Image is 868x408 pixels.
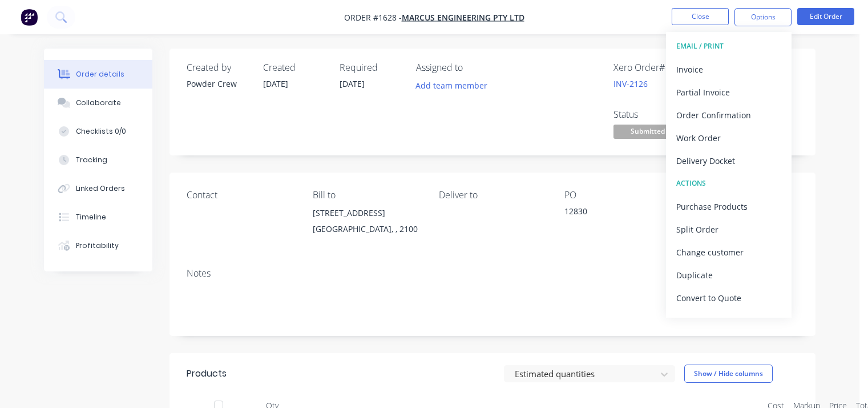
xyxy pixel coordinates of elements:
div: Split Order [676,221,781,238]
div: 12830 [564,205,672,221]
div: Linked Orders [76,183,125,194]
button: Show / Hide columns [684,365,773,383]
div: Powder Crew [187,78,249,90]
div: Collaborate [76,98,121,108]
div: Status [613,109,699,120]
button: Collaborate [44,89,152,117]
button: Add team member [416,78,494,93]
div: Archive [676,313,781,329]
button: Profitability [44,231,152,260]
div: Created by [187,62,249,73]
div: PO [564,190,672,201]
div: Convert to Quote [676,290,781,306]
button: Submitted [613,125,682,142]
span: Order #1628 - [344,12,402,23]
button: Order details [44,60,152,89]
div: Products [187,367,227,381]
div: Order Confirmation [676,107,781,123]
div: [GEOGRAPHIC_DATA], , 2100 [313,221,421,237]
img: Factory [21,9,38,26]
a: INV-2126 [613,78,648,89]
div: Work Order [676,130,781,146]
button: Checklists 0/0 [44,117,152,146]
div: Profitability [76,241,119,251]
span: [DATE] [263,78,288,89]
div: ACTIONS [676,176,781,191]
button: Add team member [410,78,494,93]
span: Submitted [613,125,682,139]
button: Edit Order [797,8,854,25]
div: Duplicate [676,267,781,283]
div: Order details [76,69,124,79]
div: Change customer [676,244,781,261]
button: Linked Orders [44,174,152,203]
span: [DATE] [340,78,365,89]
div: Xero Order # [613,62,699,73]
div: Delivery Docket [676,153,781,169]
div: Invoice [676,61,781,78]
div: Tracking [76,155,107,165]
div: [STREET_ADDRESS][GEOGRAPHIC_DATA], , 2100 [313,205,421,242]
div: Partial Invoice [676,84,781,101]
div: Bill to [313,190,421,201]
div: Checklists 0/0 [76,126,126,137]
div: Timeline [76,212,106,222]
button: Timeline [44,203,152,231]
div: Required [340,62,402,73]
div: Assigned to [416,62,530,73]
div: Deliver to [439,190,547,201]
button: Close [672,8,729,25]
div: Contact [187,190,294,201]
div: Created [263,62,326,73]
a: Marcus Engineering Pty Ltd [402,12,524,23]
button: Options [734,8,792,26]
div: Notes [187,268,798,279]
button: Tracking [44,146,152,174]
div: EMAIL / PRINT [676,39,781,54]
div: [STREET_ADDRESS] [313,205,421,221]
div: Purchase Products [676,198,781,215]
